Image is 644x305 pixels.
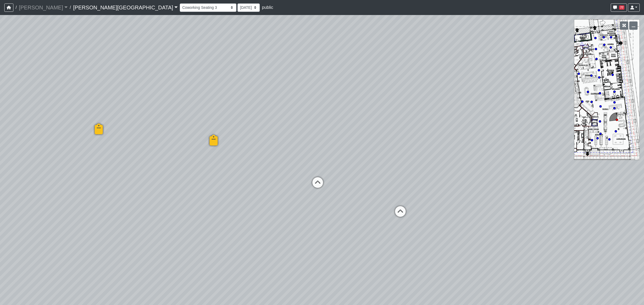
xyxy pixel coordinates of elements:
[262,5,273,10] span: public
[68,2,73,13] span: /
[73,2,178,13] a: [PERSON_NAME][GEOGRAPHIC_DATA]
[619,5,624,10] span: 77
[19,2,68,13] a: [PERSON_NAME]
[13,2,19,13] span: /
[611,3,627,12] button: 77
[4,294,36,305] iframe: Ybug feedback widget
